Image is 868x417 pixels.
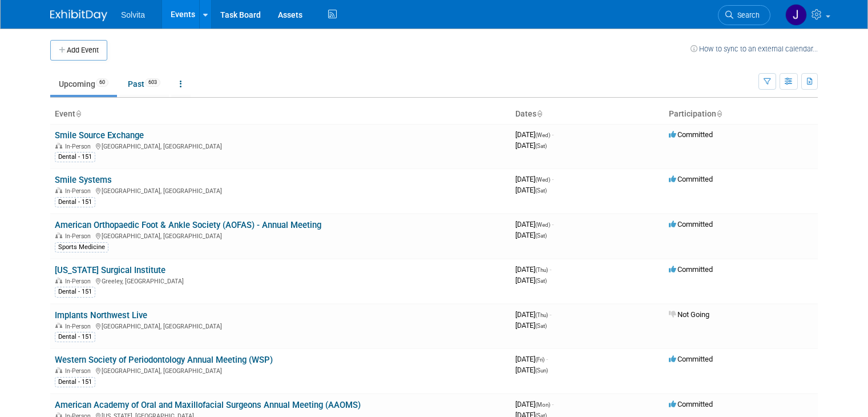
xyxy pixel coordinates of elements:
button: Add Event [50,40,107,61]
span: - [552,220,554,228]
span: (Mon) [535,402,550,408]
a: How to sync to an external calendar... [691,45,818,53]
img: ExhibitDay [50,10,107,21]
span: [DATE] [515,231,547,239]
span: Not Going [669,310,709,319]
img: In-Person Event [55,143,62,149]
span: In-Person [65,232,94,240]
img: In-Person Event [55,187,62,193]
span: In-Person [65,323,94,330]
span: [DATE] [515,366,548,374]
span: 603 [145,78,160,87]
span: [DATE] [515,175,554,183]
a: Upcoming60 [50,73,117,95]
img: In-Person Event [55,232,62,238]
span: In-Person [65,367,94,375]
span: (Wed) [535,222,550,228]
span: Search [733,11,760,19]
span: Committed [669,265,713,274]
img: In-Person Event [55,367,62,373]
a: Smile Systems [55,175,112,185]
span: In-Person [65,278,94,285]
span: [DATE] [515,265,551,274]
span: (Wed) [535,132,550,138]
th: Dates [511,105,664,124]
span: [DATE] [515,276,547,284]
span: Committed [669,220,713,228]
a: Sort by Event Name [75,109,81,118]
span: - [546,355,548,363]
a: Western Society of Periodontology Annual Meeting (WSP) [55,355,273,365]
div: Greeley, [GEOGRAPHIC_DATA] [55,276,506,285]
span: Committed [669,175,713,183]
span: [DATE] [515,355,548,363]
span: (Sat) [535,232,547,239]
span: [DATE] [515,130,554,139]
a: Implants Northwest Live [55,310,147,320]
span: [DATE] [515,310,551,319]
a: American Academy of Oral and Maxillofacial Surgeons Annual Meeting (AAOMS) [55,400,361,410]
span: Committed [669,130,713,139]
span: - [552,400,554,408]
span: - [552,130,554,139]
a: American Orthopaedic Foot & Ankle Society (AOFAS) - Annual Meeting [55,220,321,230]
span: - [550,310,551,319]
span: In-Person [65,187,94,195]
span: (Sat) [535,187,547,194]
a: Sort by Participation Type [716,109,722,118]
span: Committed [669,400,713,408]
div: Dental - 151 [55,332,95,342]
div: [GEOGRAPHIC_DATA], [GEOGRAPHIC_DATA] [55,366,506,375]
div: Dental - 151 [55,287,95,297]
div: [GEOGRAPHIC_DATA], [GEOGRAPHIC_DATA] [55,321,506,330]
span: - [552,175,554,183]
div: [GEOGRAPHIC_DATA], [GEOGRAPHIC_DATA] [55,141,506,150]
span: [DATE] [515,400,554,408]
th: Participation [664,105,818,124]
span: (Sun) [535,367,548,374]
span: [DATE] [515,321,547,330]
span: (Fri) [535,356,544,363]
span: In-Person [65,143,94,150]
img: Josh Richardson [785,4,807,26]
th: Event [50,105,511,124]
span: (Sat) [535,323,547,329]
div: Sports Medicine [55,242,108,252]
div: [GEOGRAPHIC_DATA], [GEOGRAPHIC_DATA] [55,186,506,195]
a: Search [718,5,770,25]
img: In-Person Event [55,323,62,328]
span: Solvita [121,10,145,19]
span: - [550,265,551,274]
div: Dental - 151 [55,152,95,162]
span: (Sat) [535,143,547,149]
span: [DATE] [515,141,547,150]
img: In-Person Event [55,278,62,283]
span: 60 [96,78,108,87]
a: Past603 [119,73,169,95]
span: (Wed) [535,177,550,183]
div: [GEOGRAPHIC_DATA], [GEOGRAPHIC_DATA] [55,231,506,240]
span: (Thu) [535,312,548,318]
a: [US_STATE] Surgical Institute [55,265,165,275]
span: [DATE] [515,220,554,228]
a: Smile Source Exchange [55,130,144,141]
span: (Thu) [535,267,548,273]
div: Dental - 151 [55,197,95,207]
span: [DATE] [515,186,547,194]
div: Dental - 151 [55,377,95,387]
span: Committed [669,355,713,363]
span: (Sat) [535,278,547,284]
a: Sort by Start Date [536,109,542,118]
